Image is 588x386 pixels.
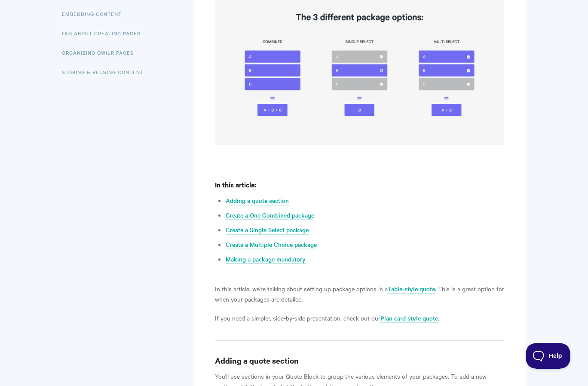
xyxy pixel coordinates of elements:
a: Making a package mandatory [226,255,306,264]
p: If you need a simpler, side-by-side presentation, check out our . [215,313,504,323]
a: Adding a quote section [226,196,289,205]
h4: In this article: [215,179,504,190]
a: Create a One Combined package [226,211,314,220]
a: FAQ About Creating Pages [62,25,147,42]
p: In this article, we're talking about setting up package options in a . This is a great option for... [215,283,504,304]
a: Plan card style quote [380,314,438,323]
a: Embedding Content [62,5,128,22]
a: Create a Single Select package [226,225,309,235]
iframe: Toggle Customer Support [526,343,571,369]
a: Table-style quote [388,284,435,294]
a: Organizing Qwilr Pages [62,44,140,61]
a: Storing & Reusing Content [62,63,150,81]
a: Create a Multiple Choice package [226,240,317,249]
h3: Adding a quote section [215,355,504,367]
